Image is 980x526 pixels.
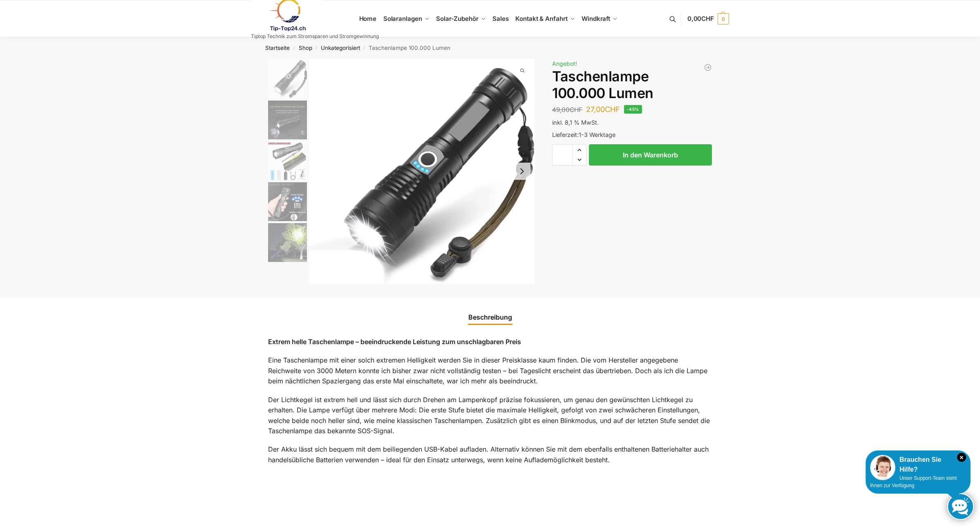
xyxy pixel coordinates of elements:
a: Solaranlagen [380,0,432,37]
a: Extrem Starke TaschenlampeTaschenlampe 1 [309,58,535,284]
iframe: Secure payment input frame [550,170,714,171]
img: Taschenlampe-1 [268,58,307,98]
span: Solar-Zubehör [436,15,479,22]
p: Eine Taschenlampe mit einer solch extremen Helligkeit werden Sie in dieser Preisklasse kaum finde... [268,355,712,387]
button: In den Warenkorb [589,144,712,166]
span: Reduce quantity [573,154,586,165]
h1: Taschenlampe 100.000 Lumen [552,68,712,102]
span: / [360,45,369,51]
span: Lieferzeit: [552,131,615,138]
img: Taschenlampe2 [268,141,307,180]
span: CHF [605,105,620,114]
span: Increase quantity [573,145,586,155]
a: Unkategorisiert [321,45,360,51]
a: NEP 800 Micro Wechselrichter 800W/600W drosselbar Balkon Solar Anlage W-LAN [704,63,712,72]
a: Startseite [265,45,290,51]
span: inkl. 8,1 % MwSt. [552,119,599,126]
a: Beschreibung [463,307,517,327]
a: 0,00CHF 0 [687,7,729,31]
span: Kontakt & Anfahrt [515,15,567,22]
span: 0 [718,13,729,25]
i: Schließen [957,453,966,462]
img: Taschenlampe3 [268,182,307,221]
img: Taschenlampe2 [268,223,307,262]
bdi: 49,00 [552,106,582,114]
a: Sales [489,0,512,37]
span: Unser Support-Team steht Ihnen zur Verfügung [870,475,957,488]
img: Taschenlampe1 [268,101,307,139]
span: Solaranlagen [383,15,422,22]
span: CHF [570,106,582,114]
span: 1-3 Werktage [579,131,615,138]
a: Windkraft [578,0,621,37]
img: Taschenlampe-1 [309,58,535,284]
span: 0,00 [687,15,714,22]
span: / [312,45,321,51]
input: Produktmenge [552,144,573,166]
span: Sales [492,15,509,22]
span: / [290,45,298,51]
a: Shop [299,45,312,51]
span: Windkraft [582,15,610,22]
a: Solar-Zubehör [433,0,489,37]
button: Next slide [513,163,530,180]
div: Brauchen Sie Hilfe? [870,455,966,475]
span: Angebot! [552,60,577,67]
bdi: 27,00 [586,105,620,114]
nav: Breadcrumb [251,37,729,58]
a: Kontakt & Anfahrt [512,0,578,37]
span: -45% [624,105,642,114]
span: CHF [701,15,714,22]
p: Der Lichtkegel ist extrem hell und lässt sich durch Drehen am Lampenkopf präzise fokussieren, um ... [268,395,712,436]
img: Customer service [870,455,895,480]
strong: Extrem helle Taschenlampe – beeindruckende Leistung zum unschlagbaren Preis [268,338,521,346]
p: Der Akku lässt sich bequem mit dem beiliegenden USB-Kabel aufladen. Alternativ können Sie mit dem... [268,444,712,465]
p: Tiptop Technik zum Stromsparen und Stromgewinnung [251,34,379,39]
